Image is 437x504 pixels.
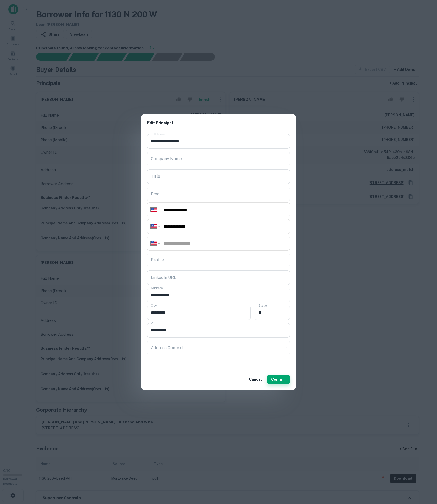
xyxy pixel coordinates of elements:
label: Full Name [151,132,166,136]
label: Zip [151,321,155,325]
button: Confirm [267,375,290,384]
label: State [258,303,267,308]
iframe: Chat Widget [411,463,437,487]
label: City [151,303,157,308]
label: Address [151,286,163,290]
h2: Edit Principal [141,114,296,132]
div: ​ [147,341,290,355]
button: Cancel [247,375,264,384]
